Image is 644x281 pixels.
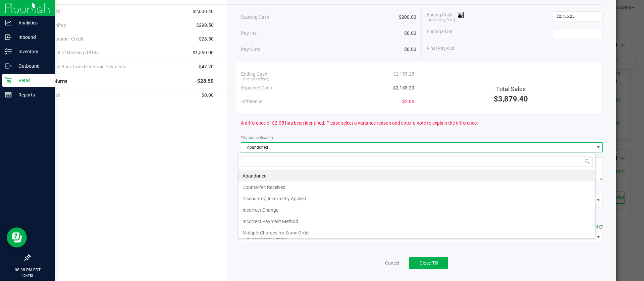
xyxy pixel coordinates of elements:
[12,19,52,27] p: Analytics
[241,120,478,127] span: A difference of $2.05 has been identified. Please select a variance reason and enter a note to ex...
[399,14,416,21] span: $200.00
[238,193,595,204] li: Discount(s) Incorrectly Applied
[196,22,214,29] span: $290.50
[7,227,27,248] iframe: Resource center
[494,95,528,103] span: $3,879.40
[241,46,260,53] span: Pay-Outs
[5,34,12,41] inline-svg: Inbound
[193,49,214,56] span: $1,560.00
[50,63,126,70] span: Cash Back from Electronic Payments
[12,48,52,56] p: Inventory
[3,273,52,278] p: [DATE]
[429,17,455,23] span: (including float)
[393,84,414,91] span: $2,153.20
[12,91,52,99] p: Reports
[241,84,272,91] span: Expected Cash
[402,98,414,105] span: $2.05
[427,28,453,38] span: Ending Float
[12,33,52,41] p: Inbound
[12,62,52,70] p: Outbound
[427,45,455,52] span: Final Pay-Out
[202,92,214,99] span: $0.00
[238,170,595,182] li: Abandoned
[241,14,269,21] span: Starting Cash
[238,216,595,227] li: Incorrect Payment Method
[50,22,66,29] span: CanPay
[238,227,595,238] li: Multiple Charges for Same Order
[50,74,214,88] div: Returns
[241,143,594,152] span: Abandoned
[393,71,414,78] span: $2,155.25
[404,46,416,53] span: $0.00
[241,135,273,141] label: Variance Reason
[420,260,438,266] span: Close Till
[50,36,84,43] span: Customer Credit
[241,71,267,78] span: Ending Cash
[496,85,526,92] span: Total Sales
[12,76,52,84] p: Retail
[193,8,214,15] span: $2,000.40
[241,98,262,105] span: Difference
[5,77,12,84] inline-svg: Retail
[199,36,214,43] span: $28.50
[195,77,214,85] span: -$28.50
[427,11,464,21] span: Ending Cash
[5,48,12,55] inline-svg: Inventory
[3,267,52,273] p: 08:38 PM EDT
[5,63,12,69] inline-svg: Outbound
[385,260,399,267] a: Cancel
[238,204,595,216] li: Incorrect Change
[243,77,269,82] span: (including float)
[241,30,257,37] span: Pay-Ins
[238,182,595,193] li: Counterfeit Received
[404,30,416,37] span: $0.00
[5,91,12,98] inline-svg: Reports
[50,49,98,56] span: Point of Banking (POB)
[409,257,448,269] button: Close Till
[5,19,12,26] inline-svg: Analytics
[198,63,214,70] span: -$47.20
